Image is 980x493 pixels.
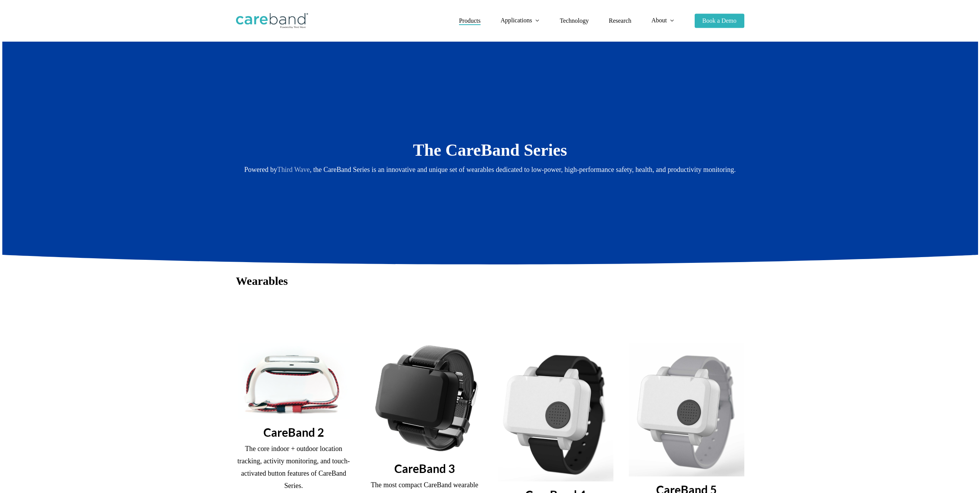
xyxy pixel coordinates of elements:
[560,18,589,24] a: Technology
[609,17,632,24] span: Research
[367,461,482,476] h3: CareBand 3
[652,17,675,24] a: About
[236,425,352,439] h3: CareBand 2
[609,18,632,24] a: Research
[236,163,744,176] p: Powered by , the CareBand Series is an innovative and unique set of wearables dedicated to low-po...
[501,17,540,24] a: Applications
[236,13,308,29] img: CareBand
[702,17,737,24] span: Book a Demo
[560,17,589,24] span: Technology
[277,166,310,173] a: Third Wave
[459,17,481,24] span: Products
[501,17,532,24] span: Applications
[695,18,744,24] a: Book a Demo
[652,17,667,24] span: About
[236,274,744,288] h3: Wearables
[236,140,744,161] h2: The CareBand Series
[459,18,481,24] a: Products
